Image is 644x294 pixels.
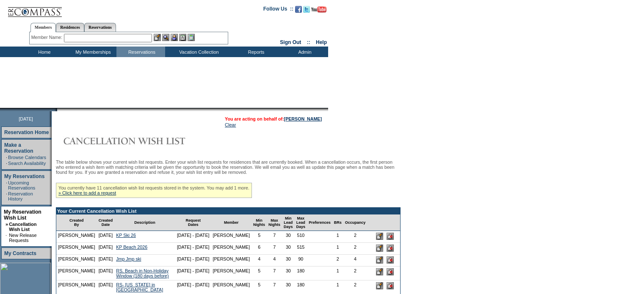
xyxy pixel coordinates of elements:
[97,231,115,243] td: [DATE]
[165,47,231,57] td: Vacation Collection
[4,129,49,135] a: Reservation Home
[311,8,326,14] a: Subscribe to our YouTube Channel
[282,231,295,243] td: 30
[376,256,383,264] input: Edit this Request
[4,250,36,256] a: My Contracts
[56,255,97,267] td: [PERSON_NAME]
[211,231,252,243] td: [PERSON_NAME]
[56,243,97,255] td: [PERSON_NAME]
[8,161,46,166] a: Search Availability
[303,8,310,14] a: Follow us on Twitter
[9,233,36,243] a: New Release Requests
[316,39,327,45] a: Help
[177,256,210,261] nobr: [DATE] - [DATE]
[252,267,267,280] td: 5
[267,267,282,280] td: 7
[343,267,368,280] td: 2
[177,245,210,250] nobr: [DATE] - [DATE]
[211,214,252,231] td: Member
[19,116,33,121] span: [DATE]
[387,256,394,264] input: Delete this Request
[376,282,383,289] input: Edit this Request
[295,255,307,267] td: 90
[225,116,322,121] span: You are acting on behalf of:
[6,161,7,166] td: ·
[4,173,44,179] a: My Reservations
[252,255,267,267] td: 4
[282,267,295,280] td: 30
[56,267,97,280] td: [PERSON_NAME]
[295,8,302,14] a: Become our fan on Facebook
[267,214,282,231] td: Max Nights
[387,233,394,240] input: Delete this Request
[188,34,195,41] img: b_calculator.gif
[116,282,163,292] a: RS- [US_STATE] in [GEOGRAPHIC_DATA]
[387,268,394,275] input: Delete this Request
[56,132,225,149] img: Cancellation Wish List
[19,47,68,57] td: Home
[6,233,8,243] td: ·
[84,23,116,32] a: Reservations
[4,209,41,221] a: My Reservation Wish List
[211,243,252,255] td: [PERSON_NAME]
[295,243,307,255] td: 515
[179,34,186,41] img: Reservations
[387,282,394,289] input: Delete this Request
[6,191,7,201] td: ·
[343,214,368,231] td: Occupancy
[58,190,116,195] a: » Click here to add a request
[376,245,383,252] input: Edit this Request
[175,214,211,231] td: Request Dates
[97,214,115,231] td: Created Date
[231,47,279,57] td: Reports
[376,233,383,240] input: Edit this Request
[31,34,64,41] div: Member Name:
[177,233,210,238] nobr: [DATE] - [DATE]
[9,222,36,232] a: Cancellation Wish List
[116,256,141,261] a: Jmp Jmp ski
[282,255,295,267] td: 30
[332,214,343,231] td: BRs
[8,180,35,190] a: Upcoming Reservations
[116,233,136,238] a: KP Ski 26
[343,243,368,255] td: 2
[56,23,84,32] a: Residences
[267,231,282,243] td: 7
[68,47,116,57] td: My Memberships
[211,267,252,280] td: [PERSON_NAME]
[116,245,147,250] a: KP Beach 2026
[56,214,97,231] td: Created By
[295,231,307,243] td: 510
[57,108,58,111] img: blank.gif
[162,34,169,41] img: View
[332,255,343,267] td: 2
[295,214,307,231] td: Max Lead Days
[332,243,343,255] td: 1
[225,122,236,127] a: Clear
[97,267,115,280] td: [DATE]
[311,6,326,13] img: Subscribe to our YouTube Channel
[56,183,252,198] div: You currently have 11 cancellation wish list requests stored in the system. You may add 1 more.
[307,214,332,231] td: Preferences
[6,155,7,160] td: ·
[56,231,97,243] td: [PERSON_NAME]
[4,142,33,154] a: Make a Reservation
[211,255,252,267] td: [PERSON_NAME]
[279,47,328,57] td: Admin
[252,243,267,255] td: 6
[284,116,322,121] a: [PERSON_NAME]
[8,191,33,201] a: Reservation History
[116,268,169,278] a: RS, Beach in Non-Holiday Window (180 days before)
[282,243,295,255] td: 30
[295,267,307,280] td: 180
[332,267,343,280] td: 1
[280,39,301,45] a: Sign Out
[6,222,8,227] b: »
[116,47,165,57] td: Reservations
[267,255,282,267] td: 4
[303,6,310,13] img: Follow us on Twitter
[376,268,383,275] input: Edit this Request
[387,245,394,252] input: Delete this Request
[30,23,56,32] a: Members
[282,214,295,231] td: Min Lead Days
